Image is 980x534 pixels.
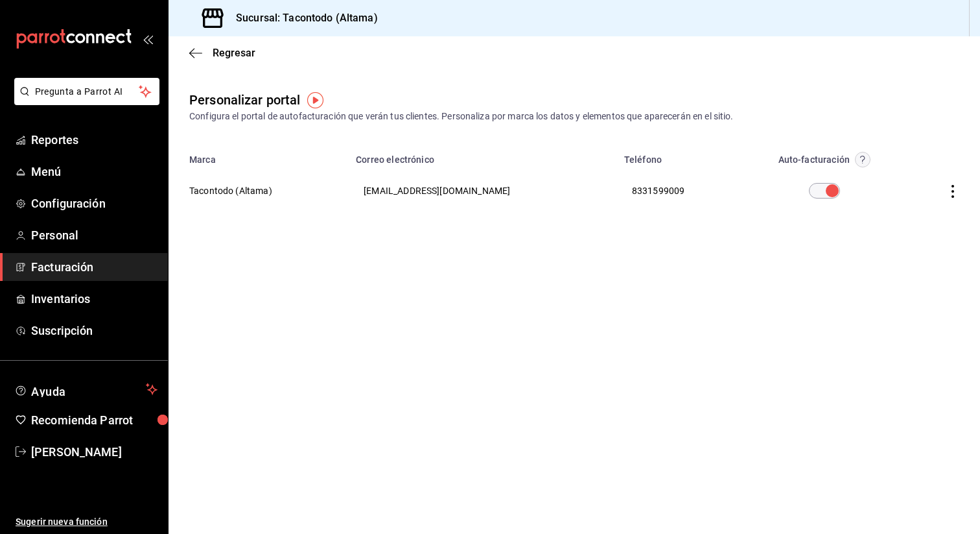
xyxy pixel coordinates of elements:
span: Menú [31,163,157,180]
span: Sugerir nueva función [16,515,157,529]
span: Suscripción [31,322,157,339]
button: open_drawer_menu [143,34,153,44]
th: Auto-facturación [743,144,905,167]
th: Tacontodo (Altama) [169,167,348,214]
span: Recomienda Parrot [31,411,157,429]
span: Inventarios [31,290,157,308]
span: Regresar [213,47,255,59]
span: Facturación [31,258,157,276]
span: Reportes [31,131,157,149]
button: Pregunta a Parrot AI [14,78,159,105]
span: Pregunta a Parrot AI [35,85,139,99]
span: Ayuda [31,382,141,397]
span: [PERSON_NAME] [31,443,157,461]
th: Marca [169,144,348,167]
a: Pregunta a Parrot AI [9,94,159,108]
span: Configuración [31,195,157,212]
button: Regresar [189,47,255,59]
th: 8331599009 [616,167,743,214]
th: [EMAIL_ADDRESS][DOMAIN_NAME] [348,167,616,214]
h3: Sucursal: Tacontodo (Altama) [226,10,378,26]
div: Configura el portal de autofacturación que verán tus clientes. Personaliza por marca los datos y ... [189,110,959,123]
th: Correo electrónico [348,144,616,167]
img: Tooltip marker [307,92,323,108]
th: Teléfono [616,144,743,167]
span: Personal [31,226,157,244]
div: Personalizar portal [189,90,301,110]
